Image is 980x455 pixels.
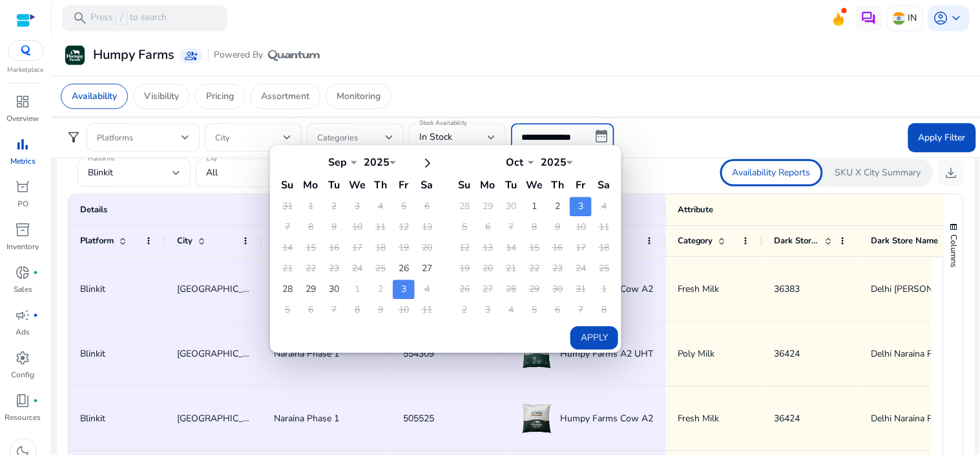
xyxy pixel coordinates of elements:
[177,235,193,247] span: City
[893,12,906,25] img: in.svg
[775,283,800,295] span: 36383
[944,165,959,181] span: download
[206,154,217,163] mat-label: City
[274,348,339,360] span: Naraina Phase 1
[16,307,31,323] span: campaign
[16,265,31,280] span: donut_small
[66,129,81,145] span: filter_alt
[948,234,960,267] span: Columns
[560,405,710,432] span: Humpy Farms Cow A2 Milk - 500 ml
[835,166,921,179] p: SKU X City Summary
[80,348,105,360] span: Blinkit
[34,398,39,403] span: fiber_manual_record
[90,11,167,25] p: Press to search
[80,235,114,247] span: Platform
[403,348,434,360] span: 554309
[318,155,357,170] div: Sep
[570,326,618,350] button: Apply
[180,48,203,63] a: group_add
[871,235,939,247] span: Dark Store Name
[12,369,35,381] p: Config
[88,154,115,163] mat-label: Platforms
[733,166,811,179] p: Availability Reports
[17,198,28,210] p: PO
[678,348,715,360] span: Poly Milk
[534,155,573,170] div: 2025
[261,89,309,103] p: Assortment
[7,113,39,124] p: Overview
[678,412,720,425] span: Fresh Milk
[274,412,339,425] span: Naraina Phase 1
[357,155,396,170] div: 2025
[185,49,198,62] span: group_add
[337,89,381,103] p: Monitoring
[14,283,32,295] p: Sales
[206,166,218,179] span: All
[495,155,534,170] div: Oct
[933,10,949,26] span: account_circle
[72,10,88,26] span: search
[93,47,174,63] h3: Humpy Farms
[80,412,105,425] span: Blinkit
[939,160,964,186] button: download
[16,179,31,195] span: orders
[116,11,127,25] span: /
[72,89,117,103] p: Availability
[88,166,113,179] span: Blinkit
[7,241,39,252] p: Inventory
[919,131,966,144] span: Apply Filter
[10,155,36,167] p: Metrics
[206,89,234,103] p: Pricing
[419,118,467,128] mat-label: Stock Availability
[908,123,976,152] button: Apply Filter
[80,283,105,295] span: Blinkit
[560,340,788,367] span: Humpy Farms A2 UHT Milk (90 days Shelf life) - 450 ml
[34,313,39,318] span: fiber_manual_record
[949,10,964,26] span: keyboard_arrow_down
[678,283,720,295] span: Fresh Milk
[908,6,917,29] p: IN
[144,89,179,103] p: Visibility
[560,276,710,302] span: Humpy Farms Cow A2 Milk - 500 ml
[177,348,269,360] span: [GEOGRAPHIC_DATA]
[775,348,800,360] span: 36424
[214,49,263,61] span: Powered By
[516,333,558,374] img: Product Image
[177,283,269,295] span: [GEOGRAPHIC_DATA]
[177,412,269,425] span: [GEOGRAPHIC_DATA]
[775,235,820,247] span: Dark Store ID
[16,326,30,338] p: Ads
[16,137,31,152] span: bar_chart
[16,393,31,408] span: book_4
[5,412,41,423] p: Resources
[516,397,558,439] img: Product Image
[403,412,434,425] span: 505525
[14,45,37,56] img: QC-logo.svg
[775,412,800,425] span: 36424
[34,270,39,275] span: fiber_manual_record
[65,45,85,65] img: Humpy Farms
[419,131,452,143] span: In Stock
[80,204,107,216] span: Details
[8,65,44,75] p: Marketplace
[16,222,31,238] span: inventory_2
[678,235,713,247] span: Category
[16,94,31,109] span: dashboard
[16,350,31,366] span: settings
[678,204,714,216] span: Attribute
